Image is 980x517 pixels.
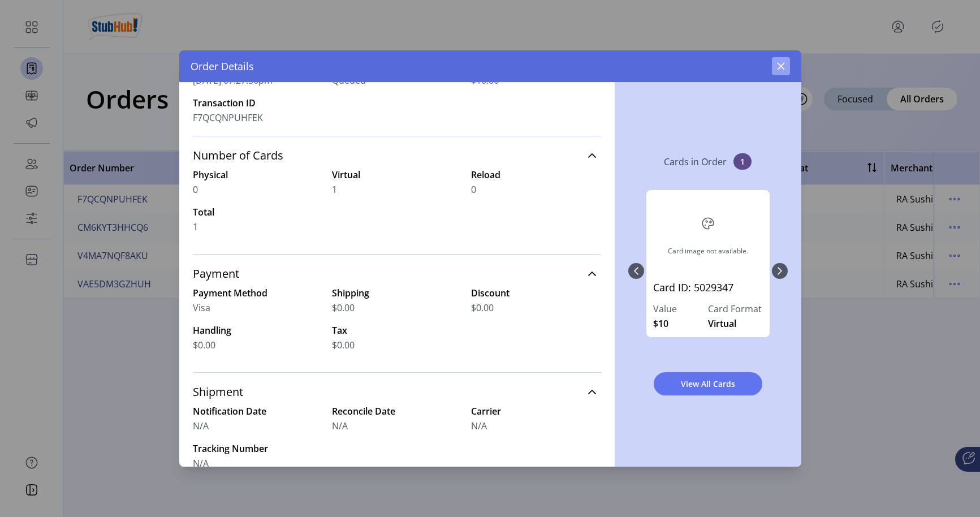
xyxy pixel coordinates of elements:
[193,404,601,484] div: Shipment
[193,168,323,182] label: Physical
[193,324,323,337] label: Handling
[193,111,263,124] span: F7QCQNPUHFEK
[193,419,209,433] span: N/A
[471,183,476,196] span: 0
[668,378,748,390] span: View All Cards
[193,456,209,470] span: N/A
[332,419,348,433] span: N/A
[193,404,323,418] label: Notification Date
[191,59,254,74] span: Order Details
[332,183,337,196] span: 1
[193,150,283,161] span: Number of Cards
[193,96,323,110] label: Transaction ID
[193,205,323,219] label: Total
[193,286,601,365] div: Payment
[332,301,355,314] span: $0.00
[193,168,601,247] div: Number of Cards
[193,386,243,398] span: Shipment
[644,179,772,363] div: 0
[193,183,198,196] span: 0
[471,419,487,433] span: N/A
[654,372,762,395] button: View All Cards
[733,153,752,170] span: 1
[332,324,462,337] label: Tax
[193,380,601,404] a: Shipment
[653,302,708,316] label: Value
[332,338,355,352] span: $0.00
[653,317,668,330] span: $10
[668,246,748,256] div: Card image not available.
[332,404,462,418] label: Reconcile Date
[471,301,494,314] span: $0.00
[471,404,601,418] label: Carrier
[664,155,727,169] p: Cards in Order
[471,168,601,182] label: Reload
[708,302,763,316] label: Card Format
[708,317,736,330] span: Virtual
[193,261,601,286] a: Payment
[193,268,239,279] span: Payment
[193,301,210,314] span: Visa
[471,286,601,300] label: Discount
[193,143,601,168] a: Number of Cards
[193,286,323,300] label: Payment Method
[653,280,763,302] a: Card ID: 5029347
[193,442,323,455] label: Tracking Number
[332,168,462,182] label: Virtual
[193,220,198,234] span: 1
[332,286,462,300] label: Shipping
[193,338,215,352] span: $0.00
